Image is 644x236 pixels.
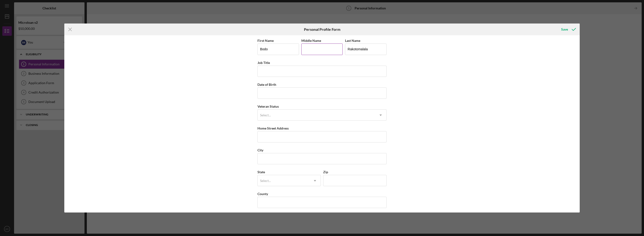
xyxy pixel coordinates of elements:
[257,192,268,196] label: County
[345,39,360,43] label: Last Name
[257,83,276,87] label: Date of Birth
[301,39,321,43] label: Middle Name
[561,25,568,34] div: Save
[257,126,289,130] label: Home Street Address
[556,25,580,34] button: Save
[257,61,270,65] label: Job Title
[260,179,271,183] div: Select...
[323,170,328,174] label: Zip
[257,148,263,152] label: City
[260,113,271,117] div: Select...
[257,39,274,43] label: First Name
[304,27,340,31] h6: Personal Profile Form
